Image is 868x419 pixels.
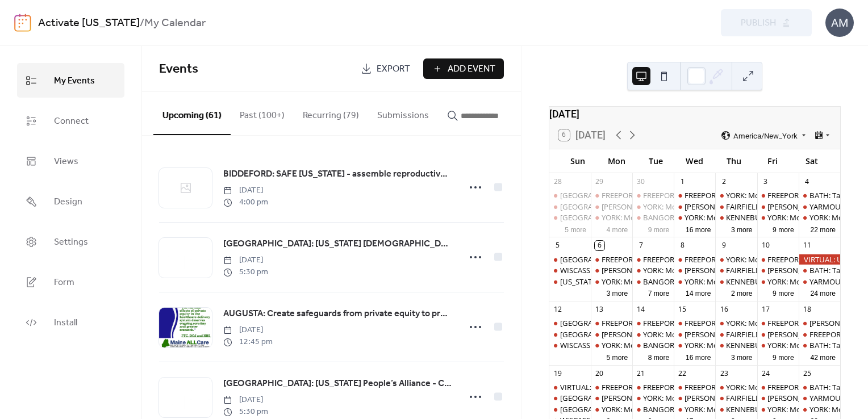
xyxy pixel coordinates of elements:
[368,92,438,134] button: Submissions
[643,318,828,328] div: FREEPORT: VISIBILITY FREEPORT Stand for Democracy!
[727,224,757,234] button: 3 more
[719,368,729,378] div: 23
[549,202,591,212] div: PORTLAND: Canvass with Maine Dems in Portland
[223,307,452,321] a: AUGUSTA: Create safeguards from private equity to protect our hospitals
[757,212,799,223] div: YORK: Morning Resistance at Town Center
[715,340,757,350] div: KENNEBUNK: Stand Out
[223,307,452,321] span: AUGUSTA: Create safeguards from private equity to protect our hospitals
[591,265,632,275] div: WELLS: NO I.C.E in Wells
[715,265,757,275] div: FAIRFIELD: Stop The Coup
[757,329,799,340] div: WELLS: NO I.C.E in Wells
[560,190,780,200] div: [GEOGRAPHIC_DATA]: Solidarity Flotilla for [GEOGRAPHIC_DATA]
[591,393,632,403] div: WELLS: NO I.C.E in Wells
[726,265,815,275] div: FAIRFIELD: Stop The Coup
[727,287,757,298] button: 2 more
[714,149,753,173] div: Thu
[757,202,799,212] div: WELLS: NO I.C.E in Wells
[595,241,604,250] div: 6
[802,305,812,315] div: 18
[715,318,757,328] div: YORK: Morning Resistance at Town Center
[674,340,715,350] div: YORK: Morning Resistance at Town Center
[153,92,231,135] button: Upcoming (61)
[560,224,591,234] button: 5 more
[678,368,687,378] div: 22
[140,12,144,34] b: /
[674,190,715,200] div: FREEPORT: Visibility Brigade Standout
[806,224,840,234] button: 22 more
[799,340,840,350] div: BATH: Tabling at the Bath Farmers Market
[643,404,759,414] div: BANGOR: Weekly peaceful protest
[632,190,674,200] div: FREEPORT: VISIBILITY FREEPORT Stand for Democracy!
[644,287,674,298] button: 7 more
[602,202,757,212] div: [PERSON_NAME]: NO I.C.E in [PERSON_NAME]
[549,393,591,403] div: BELFAST: Support Palestine Weekly Standout
[591,404,632,414] div: YORK: Morning Resistance at Town Center
[602,276,774,287] div: YORK: Morning Resistance at [GEOGRAPHIC_DATA]
[17,184,124,219] a: Design
[591,329,632,340] div: WELLS: NO I.C.E in Wells
[681,224,715,234] button: 16 more
[644,224,674,234] button: 9 more
[632,254,674,265] div: FREEPORT: VISIBILITY FREEPORT Stand for Democracy!
[223,266,268,278] span: 5:30 pm
[685,340,857,350] div: YORK: Morning Resistance at [GEOGRAPHIC_DATA]
[17,305,124,340] a: Install
[38,12,140,34] a: Activate [US_STATE]
[632,202,674,212] div: YORK: Morning Resistance at Town Center
[799,318,840,328] div: WELLS: Nor ICE in Wells! Nor Kings!
[643,202,816,212] div: YORK: Morning Resistance at [GEOGRAPHIC_DATA]
[54,233,88,251] span: Settings
[632,212,674,223] div: BANGOR: Weekly peaceful protest
[549,276,591,287] div: Maine VIRTUAL: Democratic Socialists of America Political Education Session: Electoral Organizing...
[553,241,562,250] div: 5
[17,224,124,259] a: Settings
[223,237,452,251] span: [GEOGRAPHIC_DATA]: [US_STATE] [DEMOGRAPHIC_DATA] - [GEOGRAPHIC_DATA] Valley October Chapter Meeting
[726,276,809,287] div: KENNEBUNK: Stand Out
[674,202,715,212] div: WELLS: NO I.C.E in Wells
[674,329,715,340] div: WELLS: NO I.C.E in Wells
[423,58,504,79] button: Add Event
[643,382,828,392] div: FREEPORT: VISIBILITY FREEPORT Stand for Democracy!
[223,336,273,348] span: 12:45 pm
[799,393,840,403] div: YARMOUTH: Saturday Weekly Rally - Resist Hate - Support Democracy
[17,144,124,178] a: Views
[636,177,646,186] div: 30
[674,318,715,328] div: FREEPORT: Visibility Brigade Standout
[715,202,757,212] div: FAIRFIELD: Stop The Coup
[231,92,294,134] button: Past (100+)
[549,254,591,265] div: BELFAST: Support Palestine Weekly Standout
[685,382,812,392] div: FREEPORT: Visibility Brigade Standout
[632,404,674,414] div: BANGOR: Weekly peaceful protest
[799,404,840,414] div: YORK: Morning Resistance at Town Center
[223,377,452,391] span: [GEOGRAPHIC_DATA]: [US_STATE] People’s Alliance - Central [US_STATE] Community Meeting
[719,305,729,315] div: 16
[602,190,798,200] div: FREEPORT: AM and PM Rush Hour Brigade. Click for times!
[377,62,410,76] span: Export
[806,351,840,362] button: 42 more
[715,329,757,340] div: FAIRFIELD: Stop The Coup
[558,149,598,173] div: Sun
[549,318,591,328] div: BELFAST: Support Palestine Weekly Standout
[681,287,715,298] button: 14 more
[825,9,854,37] div: AM
[733,132,798,139] span: America/New_York
[636,241,646,250] div: 7
[678,241,687,250] div: 8
[560,329,737,340] div: [GEOGRAPHIC_DATA]: Organize - Resistance Singers!
[54,153,78,170] span: Views
[54,193,82,211] span: Design
[597,149,636,173] div: Mon
[761,177,770,186] div: 3
[54,314,77,332] span: Install
[223,376,452,391] a: [GEOGRAPHIC_DATA]: [US_STATE] People’s Alliance - Central [US_STATE] Community Meeting
[715,404,757,414] div: KENNEBUNK: Stand Out
[14,14,31,32] img: logo
[294,92,368,134] button: Recurring (79)
[591,318,632,328] div: FREEPORT: AM and PM Rush Hour Brigade. Click for times!
[591,276,632,287] div: YORK: Morning Resistance at Town Center
[726,329,815,340] div: FAIRFIELD: Stop The Coup
[643,276,759,287] div: BANGOR: Weekly peaceful protest
[674,265,715,275] div: WELLS: NO I.C.E in Wells
[674,276,715,287] div: YORK: Morning Resistance at Town Center
[223,254,268,266] span: [DATE]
